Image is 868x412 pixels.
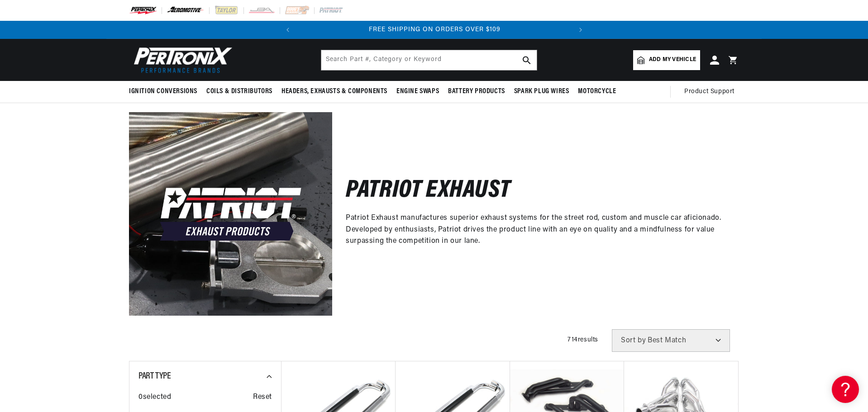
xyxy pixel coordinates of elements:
[649,56,696,64] span: Add my vehicle
[138,392,171,403] span: 0 selected
[202,81,277,102] summary: Coils & Distributors
[392,81,444,102] summary: Engine Swaps
[297,25,572,35] div: 2 of 2
[612,329,730,352] select: Sort by
[206,87,272,96] span: Coils & Distributors
[138,372,171,381] span: Part Type
[321,50,537,70] input: Search Part #, Category or Keyword
[346,213,725,247] p: Patriot Exhaust manufactures superior exhaust systems for the street rod, custom and muscle car a...
[684,87,734,97] span: Product Support
[297,25,572,35] div: Announcement
[448,87,505,96] span: Battery Products
[514,87,569,96] span: Spark Plug Wires
[129,81,202,102] summary: Ignition Conversions
[572,21,590,39] button: Translation missing: en.sections.announcements.next_announcement
[621,337,646,344] span: Sort by
[281,87,387,96] span: Headers, Exhausts & Components
[106,21,762,39] slideshow-component: Translation missing: en.sections.announcements.announcement_bar
[517,50,537,70] button: search button
[578,87,616,96] span: Motorcycle
[684,81,739,103] summary: Product Support
[568,336,598,343] span: 714 results
[279,21,297,39] button: Translation missing: en.sections.announcements.previous_announcement
[253,392,272,403] span: Reset
[633,50,700,70] a: Add my vehicle
[573,81,620,102] summary: Motorcycle
[369,26,501,33] span: FREE SHIPPING ON ORDERS OVER $109
[346,180,510,202] h2: Patriot Exhaust
[129,87,197,96] span: Ignition Conversions
[396,87,439,96] span: Engine Swaps
[510,81,574,102] summary: Spark Plug Wires
[129,112,332,315] img: Patriot Exhaust
[129,44,233,76] img: Pertronix
[277,81,392,102] summary: Headers, Exhausts & Components
[444,81,510,102] summary: Battery Products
